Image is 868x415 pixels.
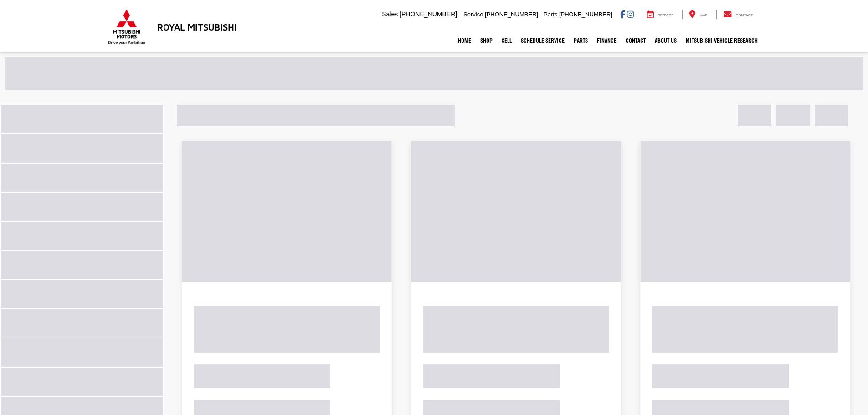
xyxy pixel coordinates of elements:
img: Mitsubishi [106,9,147,45]
a: Mitsubishi Vehicle Research [681,29,762,52]
h3: Royal Mitsubishi [157,22,237,32]
span: Parts [544,11,557,18]
a: Map [682,10,714,19]
span: Service [463,11,483,18]
span: [PHONE_NUMBER] [485,11,538,18]
span: Service [658,13,674,17]
a: Home [453,29,476,52]
a: Finance [592,29,621,52]
span: Map [699,13,707,17]
span: Contact [735,13,753,17]
a: About Us [650,29,681,52]
a: Facebook: Click to visit our Facebook page [620,10,625,18]
a: Parts: Opens in a new tab [569,29,592,52]
a: Contact [716,10,760,19]
a: Contact [621,29,650,52]
span: [PHONE_NUMBER] [559,11,612,18]
a: Shop [476,29,497,52]
a: Instagram: Click to visit our Instagram page [627,10,634,18]
a: Schedule Service: Opens in a new tab [516,29,569,52]
a: Sell [497,29,516,52]
span: [PHONE_NUMBER] [400,10,457,18]
span: Sales [382,10,398,18]
a: Service [640,10,681,19]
